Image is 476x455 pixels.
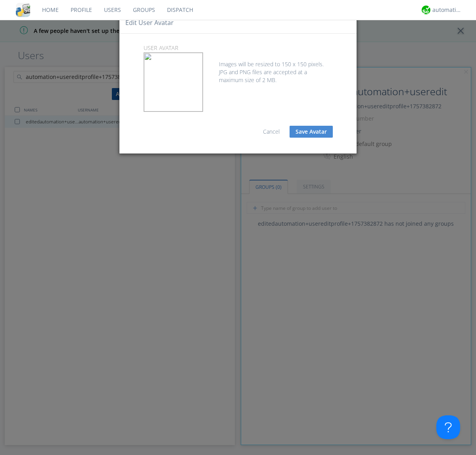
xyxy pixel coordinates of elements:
img: cddb5a64eb264b2086981ab96f4c1ba7 [16,3,30,17]
div: automation+atlas [432,6,462,14]
div: Images will be resized to 150 x 150 pixels. JPG and PNG files are accepted at a maximum size of 2... [144,52,333,84]
button: Save Avatar [290,126,333,138]
h4: Edit user Avatar [125,18,174,27]
img: 9f0dd6bb-3b61-4430-aa94-a9ad7813e9fb [144,53,203,111]
a: Cancel [263,128,280,135]
img: d2d01cd9b4174d08988066c6d424eccd [422,6,430,14]
p: user Avatar [138,44,339,52]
